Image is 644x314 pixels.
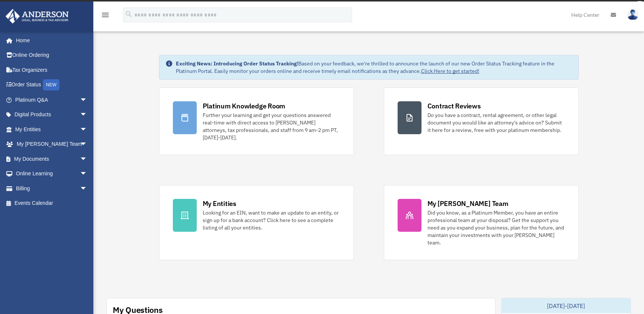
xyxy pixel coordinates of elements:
a: My Entities Looking for an EIN, want to make an update to an entity, or sign up for a bank accoun... [159,185,354,260]
a: My Documentsarrow_drop_down [5,151,99,166]
a: Events Calendar [5,196,99,211]
a: Online Learningarrow_drop_down [5,166,99,181]
span: arrow_drop_down [80,92,95,108]
a: Digital Productsarrow_drop_down [5,107,99,122]
div: Based on your feedback, we're thrilled to announce the launch of our new Order Status Tracking fe... [176,60,572,75]
a: menu [101,13,110,19]
a: My [PERSON_NAME] Teamarrow_drop_down [5,137,99,152]
a: Home [5,33,95,48]
a: My [PERSON_NAME] Team Did you know, as a Platinum Member, you have an entire professional team at... [384,185,579,260]
div: Do you have a contract, rental agreement, or other legal document you would like an attorney's ad... [427,111,565,134]
a: Contract Reviews Do you have a contract, rental agreement, or other legal document you would like... [384,87,579,155]
i: search [125,10,133,18]
div: My Entities [203,199,236,208]
div: My [PERSON_NAME] Team [427,199,508,208]
div: NEW [43,79,59,90]
div: Looking for an EIN, want to make an update to an entity, or sign up for a bank account? Click her... [203,209,340,231]
a: Platinum Knowledge Room Further your learning and get your questions answered real-time with dire... [159,87,354,155]
span: arrow_drop_down [80,166,95,182]
div: close [637,1,642,6]
a: Platinum Q&Aarrow_drop_down [5,92,99,107]
div: [DATE]-[DATE] [502,298,631,313]
img: Anderson Advisors Platinum Portal [3,9,71,24]
span: arrow_drop_down [80,107,95,123]
div: Did you know, as a Platinum Member, you have an entire professional team at your disposal? Get th... [427,209,565,246]
img: User Pic [627,9,638,20]
div: Contract Reviews [427,101,481,111]
span: arrow_drop_down [80,151,95,167]
a: Order StatusNEW [5,77,99,93]
div: Further your learning and get your questions answered real-time with direct access to [PERSON_NAM... [203,111,340,141]
a: Click Here to get started! [421,68,479,74]
span: arrow_drop_down [80,181,95,196]
a: My Entitiesarrow_drop_down [5,122,99,137]
a: Online Ordering [5,48,99,63]
div: Platinum Knowledge Room [203,101,286,111]
span: arrow_drop_down [80,122,95,137]
strong: Exciting News: Introducing Order Status Tracking! [176,60,298,67]
a: Tax Organizers [5,62,99,77]
i: menu [101,10,110,19]
a: Billingarrow_drop_down [5,181,99,196]
span: arrow_drop_down [80,137,95,152]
